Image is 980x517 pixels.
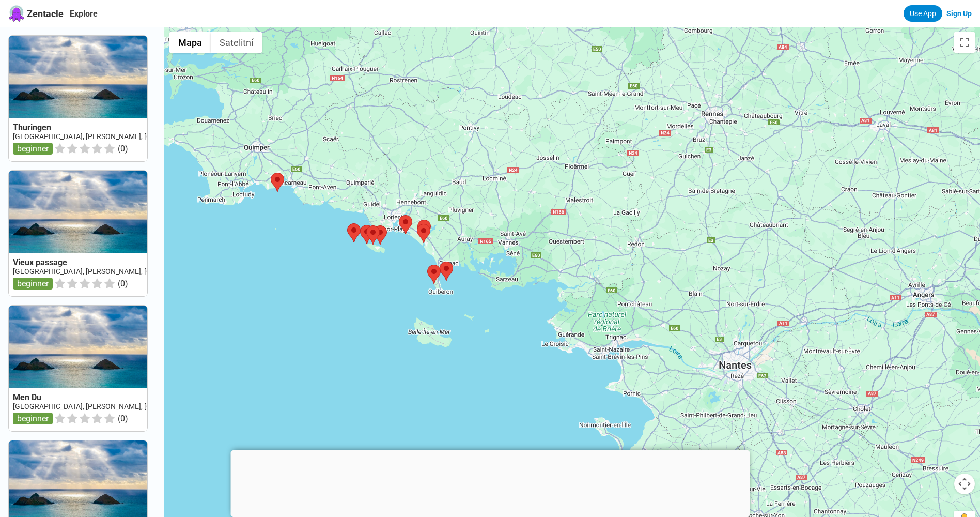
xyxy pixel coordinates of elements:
[954,32,975,53] button: Přepnout zobrazení na celou obrazovku
[904,5,942,22] a: Use App
[8,5,25,22] img: Zentacle logo
[211,32,262,53] button: Zobrazit satelitní snímky
[13,267,214,276] a: [GEOGRAPHIC_DATA], [PERSON_NAME], [GEOGRAPHIC_DATA]
[8,5,64,22] a: Zentacle logoZentacle
[70,9,98,19] a: Explore
[169,32,211,53] button: Zobrazit mapu s ulicemi
[954,474,975,494] button: Ovládání kamery na mapě
[946,9,972,18] a: Sign Up
[27,8,64,19] span: Zentacle
[230,450,750,514] iframe: Advertisement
